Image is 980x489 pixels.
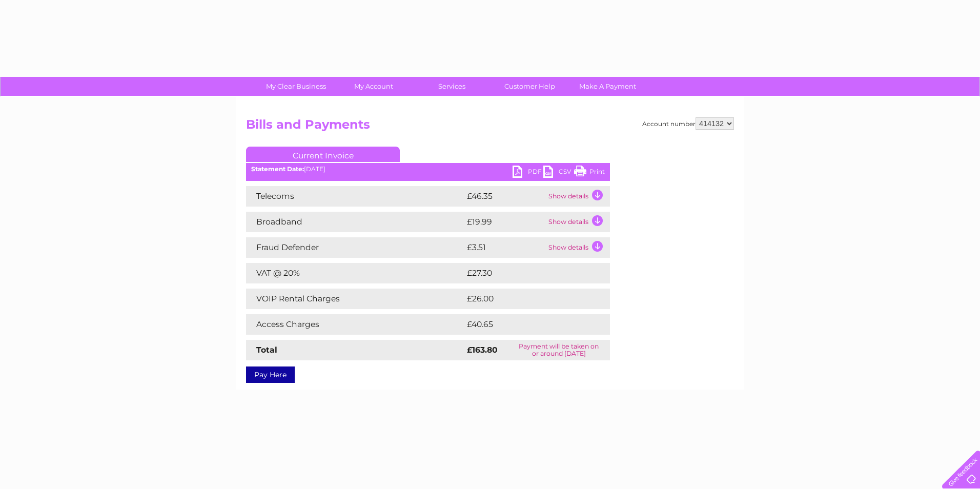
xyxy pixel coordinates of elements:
div: Account number [642,117,734,130]
td: £27.30 [464,263,589,283]
a: PDF [513,166,543,180]
h2: Bills and Payments [246,117,734,137]
strong: Total [256,345,277,355]
td: £3.51 [464,237,546,258]
a: CSV [543,166,574,180]
td: Show details [546,212,610,232]
a: Current Invoice [246,147,400,162]
a: My Account [332,77,416,96]
b: Statement Date: [251,165,304,173]
a: Make A Payment [565,77,650,96]
td: Access Charges [246,314,464,335]
a: Pay Here [246,366,295,383]
a: Services [410,77,494,96]
td: Payment will be taken on or around [DATE] [507,340,610,360]
td: VAT @ 20% [246,263,464,283]
td: VOIP Rental Charges [246,289,464,309]
td: £26.00 [464,289,590,309]
td: £40.65 [464,314,589,335]
td: £46.35 [464,186,546,207]
td: £19.99 [464,212,546,232]
td: Show details [546,237,610,258]
strong: £163.80 [467,345,498,355]
a: Customer Help [487,77,572,96]
td: Telecoms [246,186,464,207]
div: [DATE] [246,166,610,173]
td: Fraud Defender [246,237,464,258]
a: Print [574,166,605,180]
a: My Clear Business [254,77,338,96]
td: Show details [546,186,610,207]
td: Broadband [246,212,464,232]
